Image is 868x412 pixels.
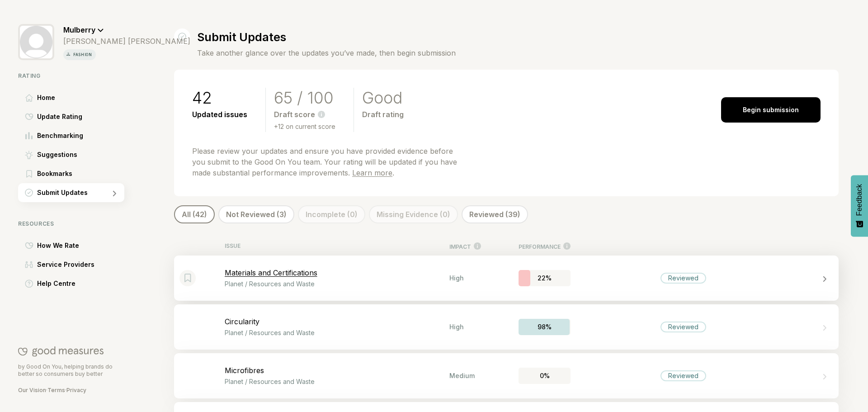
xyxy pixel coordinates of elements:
[449,242,481,250] div: IMPACT
[18,255,190,274] a: Service ProvidersService Providers
[462,205,528,223] div: Reviewed (39)
[71,51,94,58] p: fashion
[18,346,104,357] img: Good On You
[225,242,450,250] div: ISSUE
[225,317,450,326] p: Circularity
[18,236,190,255] a: How We RateHow We Rate
[449,372,481,379] div: Medium
[18,220,190,227] div: Resources
[519,319,571,335] div: 98%
[63,37,190,46] div: [PERSON_NAME] [PERSON_NAME]
[37,168,72,179] span: Bookmarks
[18,387,46,393] a: Our Vision
[18,274,190,293] a: Help CentreHelp Centre
[47,387,65,393] a: Terms
[25,189,33,197] img: Submit Updates
[225,378,450,385] p: Planet / Resources and Waste
[18,183,190,202] a: Submit UpdatesSubmit Updates
[519,242,571,250] div: PERFORMANCE
[25,151,33,159] img: Suggestions
[352,168,392,177] a: Learn more
[37,149,77,160] span: Suggestions
[37,130,83,141] span: Benchmarking
[660,273,706,284] div: Reviewed
[25,132,33,139] img: Benchmarking
[25,261,33,268] img: Service Providers
[218,205,294,223] div: Not Reviewed (3)
[225,329,450,336] p: Planet / Resources and Waste
[660,370,706,381] div: Reviewed
[225,280,450,288] p: Planet / Resources and Waste
[26,170,32,178] img: Bookmarks
[18,387,124,394] div: · ·
[37,240,79,251] span: How We Rate
[660,322,706,332] div: Reviewed
[192,146,461,178] div: Please review your updates and ensure you have provided evidence before you submit to the Good On...
[197,47,456,58] h4: Take another glance over the updates you’ve made, then begin submission
[225,366,450,375] p: Microfibres
[225,268,450,277] p: Materials and Certifications
[18,72,190,79] div: Rating
[37,259,94,270] span: Service Providers
[197,30,456,44] h1: Submit Updates
[449,323,481,331] div: High
[18,126,190,145] a: BenchmarkingBenchmarking
[66,387,86,393] a: Privacy
[18,88,190,107] a: HomeHome
[25,94,33,102] img: Home
[362,88,404,108] div: Good
[25,242,33,249] img: How We Rate
[519,368,571,384] div: 0%
[274,88,335,108] div: 65 / 100
[63,25,95,34] span: Mulberry
[449,274,481,282] div: High
[18,107,190,126] a: Update RatingUpdate Rating
[37,187,88,198] span: Submit Updates
[362,110,404,119] div: Draft rating
[851,175,868,237] button: Feedback - Show survey
[65,51,71,57] img: vertical icon
[274,121,335,132] div: +12 on current score
[37,111,82,122] span: Update Rating
[25,113,33,120] img: Update Rating
[25,279,33,288] img: Help Centre
[37,278,75,289] span: Help Centre
[18,164,190,183] a: BookmarksBookmarks
[855,184,863,216] span: Feedback
[519,270,571,286] div: 22%
[18,145,190,164] a: SuggestionsSuggestions
[274,110,335,119] div: Draft score
[18,363,124,378] p: by Good On You, helping brands do better so consumers buy better
[828,372,859,403] iframe: Website support platform help button
[721,97,821,123] div: Begin submission
[37,92,55,103] span: Home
